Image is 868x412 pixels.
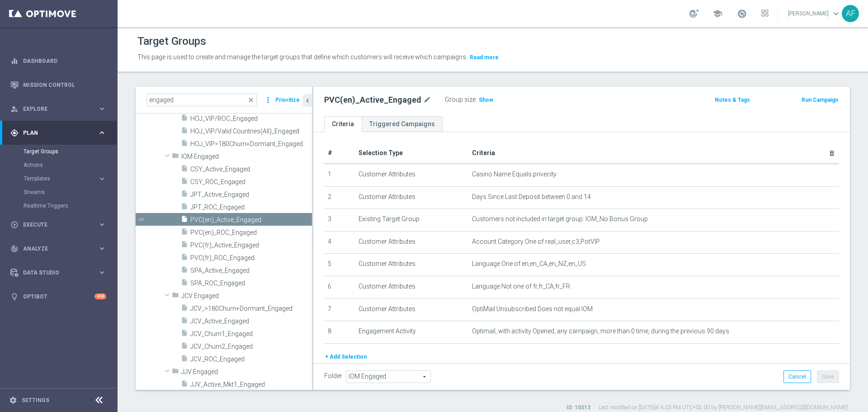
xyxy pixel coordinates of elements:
[445,96,476,104] label: Group size
[472,193,591,201] span: Days Since Last Deposit between 0 and 14
[324,95,421,105] h2: PVC(en)_Active_Engaged
[98,220,106,229] i: keyboard_arrow_right
[190,305,312,313] span: JCV_&gt;180Churn&#x2B;Dormant_Engaged
[181,266,188,276] i: insert_drive_file
[181,127,188,137] i: insert_drive_file
[472,238,600,246] span: Account Category One of real_user,c3,PotVIP
[355,254,468,276] td: Customer Attributes
[479,97,493,103] span: Show
[714,95,751,105] button: Notes & Tags
[24,172,117,185] div: Templates
[10,129,98,137] div: Plan
[10,57,19,65] i: equalizer
[190,267,312,275] span: SPA_Active_Engaged
[817,370,839,383] button: Save
[355,231,468,254] td: Customer Attributes
[181,190,188,200] i: insert_drive_file
[181,304,188,314] i: insert_drive_file
[324,209,355,232] td: 3
[137,53,467,61] span: This page is used to create and manage the target groups that define which customers will receive...
[324,298,355,321] td: 7
[472,149,495,156] span: Criteria
[324,143,355,164] th: #
[247,96,255,104] span: close
[23,106,98,112] span: Explore
[10,245,107,252] div: track_changes Analyze keyboard_arrow_right
[181,114,188,124] i: insert_drive_file
[787,7,842,20] a: [PERSON_NAME]keyboard_arrow_down
[472,260,586,268] span: Language One of en,en_CA,en_NZ,en_US
[355,164,468,186] td: Customer Attributes
[190,191,312,199] span: JPT_Active_Engaged
[303,94,312,107] button: chevron_left
[190,279,312,287] span: SPA_ROC_Engaged
[98,175,106,183] i: keyboard_arrow_right
[181,342,188,352] i: insert_drive_file
[172,291,179,302] i: folder
[98,128,106,137] i: keyboard_arrow_right
[10,221,19,229] i: play_circle_outline
[10,284,106,308] div: Optibot
[10,129,107,137] div: gps_fixed Plan keyboard_arrow_right
[842,5,859,22] div: AF
[24,158,117,172] div: Actions
[324,231,355,254] td: 4
[181,380,188,390] i: insert_drive_file
[190,343,312,350] span: JCV_Churn2_Engaged
[476,96,477,104] label: :
[324,321,355,344] td: 8
[10,81,107,89] div: Mission Control
[181,228,188,238] i: insert_drive_file
[10,105,107,113] button: person_search Explore keyboard_arrow_right
[24,161,94,169] a: Actions
[831,9,841,19] span: keyboard_arrow_down
[24,175,107,182] div: Templates keyboard_arrow_right
[190,166,312,173] span: CSY_Active_Engaged
[472,305,593,313] span: OptiMail Unsubscribed Does not equal IOM
[10,269,107,276] button: Data Studio keyboard_arrow_right
[181,215,188,226] i: insert_drive_file
[355,276,468,298] td: Customer Attributes
[23,246,98,251] span: Analyze
[181,317,188,327] i: insert_drive_file
[783,370,811,383] button: Cancel
[23,130,98,136] span: Plan
[24,185,117,199] div: Streams
[190,229,312,237] span: PVC(en)_ROC_Engaged
[10,105,19,113] i: person_search
[10,221,98,229] div: Execute
[324,116,362,132] a: Criteria
[472,215,648,223] span: Customers not included in target group: IOM_No Bonus Group
[181,368,312,376] span: JJV Engaged
[10,105,98,113] div: Explore
[181,153,312,161] span: IOM Engaged
[472,170,557,178] span: Casino Name Equals privecity
[98,268,106,277] i: keyboard_arrow_right
[24,148,94,155] a: Target Groups
[190,216,312,224] span: PVC(en)_Active_Engaged
[10,293,107,300] button: lightbulb Optibot +10
[362,116,443,132] a: Triggered Campaigns
[23,73,106,97] a: Mission Control
[264,94,273,106] i: more_vert
[10,49,106,73] div: Dashboard
[190,140,312,148] span: HOJ_VIP&gt;180Churn&#x2B;Dormant_Engaged
[24,176,89,181] span: Templates
[190,128,312,135] span: HOJ_VIP/Valid Countries(All)_Engaged
[10,221,107,228] button: play_circle_outline Execute keyboard_arrow_right
[355,209,468,232] td: Existing Target Group
[24,189,94,196] a: Streams
[146,94,257,106] input: Quick find group or folder
[190,355,312,363] span: JCV_ROC_Engaged
[801,95,839,105] button: Run Campaign
[423,95,431,105] i: mode_edit
[172,152,179,162] i: folder
[172,367,179,378] i: folder
[10,57,107,65] button: equalizer Dashboard
[190,178,312,186] span: CSY_ROC_Engaged
[324,352,368,362] button: + Add Selection
[181,203,188,213] i: insert_drive_file
[23,222,98,227] span: Execute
